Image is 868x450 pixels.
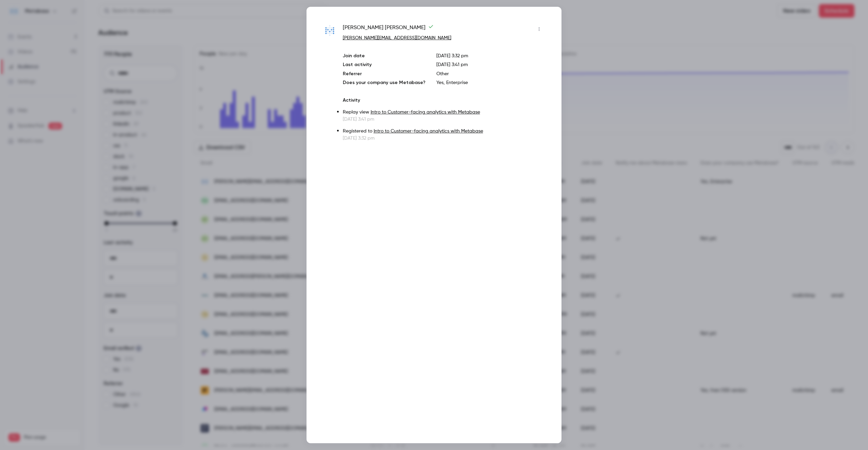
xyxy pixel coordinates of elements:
[343,36,451,40] a: [PERSON_NAME][EMAIL_ADDRESS][DOMAIN_NAME]
[436,53,545,59] p: [DATE] 3:32 pm
[343,24,434,35] span: [PERSON_NAME] [PERSON_NAME]
[374,129,483,134] a: Intro to Customer-facing analytics with Metabase
[343,79,426,86] p: Does your company use Metabase?
[343,116,545,123] p: [DATE] 3:41 pm
[343,53,426,59] p: Join date
[343,97,545,104] p: Activity
[343,135,545,142] p: [DATE] 3:32 pm
[436,70,545,77] p: Other
[343,109,545,116] p: Replay view
[371,110,480,115] a: Intro to Customer-facing analytics with Metabase
[343,128,545,135] p: Registered to
[436,62,468,67] span: [DATE] 3:41 pm
[436,79,545,86] p: Yes, Enterprise
[323,24,336,37] img: metabase.com
[343,70,426,77] p: Referrer
[343,61,426,68] p: Last activity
